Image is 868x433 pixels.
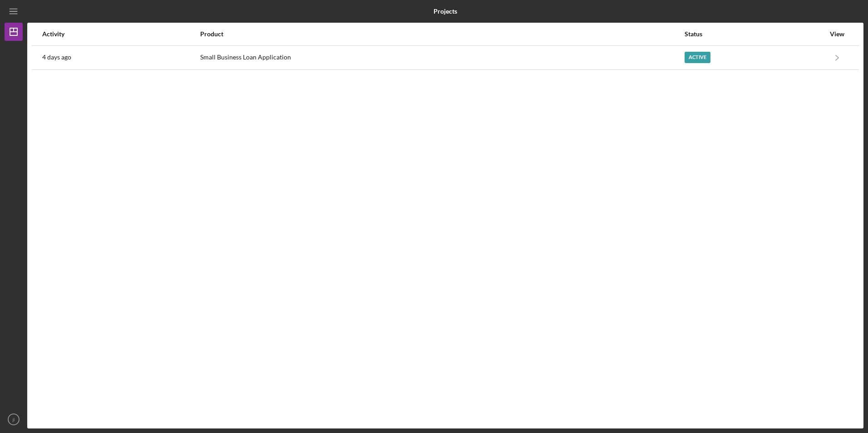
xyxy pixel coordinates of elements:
[826,30,848,38] div: View
[200,30,683,38] div: Product
[5,410,23,428] button: jl
[434,8,457,15] b: Projects
[200,46,683,69] div: Small Business Loan Application
[42,54,71,61] time: 2025-08-25 23:13
[685,30,825,38] div: Status
[685,52,710,63] div: Active
[42,30,199,38] div: Activity
[12,417,15,422] text: jl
